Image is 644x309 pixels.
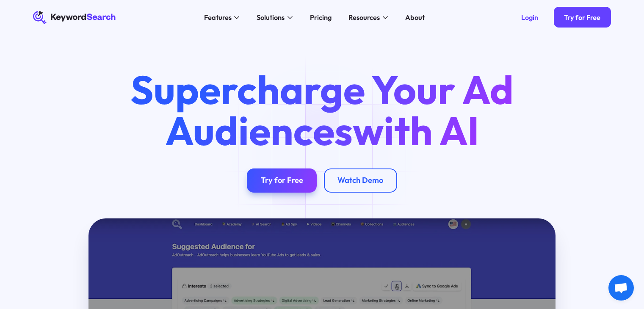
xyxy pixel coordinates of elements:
h1: Supercharge Your Ad Audiences [114,69,529,151]
div: Resources [348,12,380,23]
a: Try for Free [247,168,317,193]
div: Solutions [257,12,285,23]
div: Pricing [310,12,332,23]
div: Try for Free [564,13,600,22]
div: Try for Free [261,176,303,185]
div: Watch Demo [337,176,383,185]
a: Login [511,7,548,28]
a: About [400,11,430,25]
div: Open chat [608,275,634,301]
a: Try for Free [554,7,611,28]
div: About [405,12,425,23]
div: Login [521,13,538,22]
div: Features [204,12,232,23]
a: Pricing [304,11,337,25]
span: with AI [353,105,479,155]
